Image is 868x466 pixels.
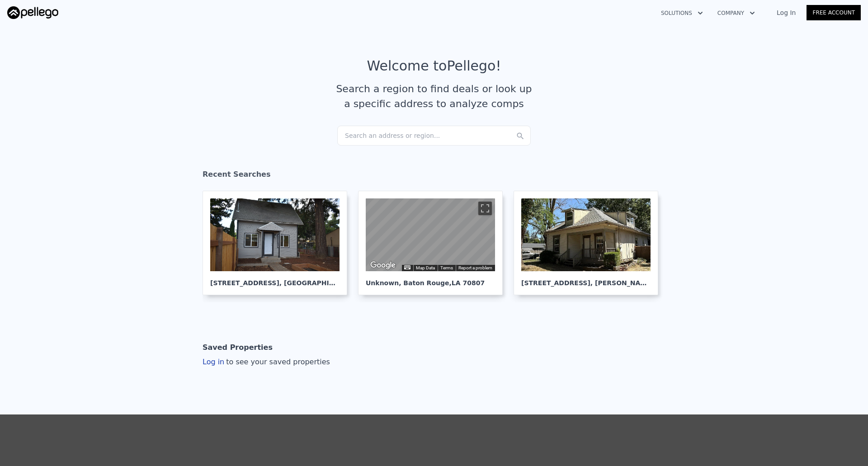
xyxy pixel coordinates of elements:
[210,271,340,287] div: [STREET_ADDRESS] , [GEOGRAPHIC_DATA]
[416,265,435,271] button: Map Data
[203,357,330,367] div: Log in
[766,8,807,17] a: Log In
[7,6,58,19] img: Pellego
[458,265,492,270] a: Report a problem
[440,265,453,270] a: Terms (opens in new tab)
[654,5,710,21] button: Solutions
[333,81,535,111] div: Search a region to find deals or look up a specific address to analyze comps
[368,259,398,271] a: Open this area in Google Maps (opens a new window)
[710,5,762,21] button: Company
[366,198,495,271] div: Map
[366,198,495,271] div: Street View
[449,279,485,287] span: , LA 70807
[203,191,354,295] a: [STREET_ADDRESS], [GEOGRAPHIC_DATA]
[368,259,398,271] img: Google
[366,271,495,287] div: Unknown , Baton Rouge
[358,191,510,295] a: Map Unknown, Baton Rouge,LA 70807
[521,271,651,287] div: [STREET_ADDRESS] , [PERSON_NAME]
[807,5,861,20] a: Free Account
[203,162,665,191] div: Recent Searches
[224,358,330,366] span: to see your saved properties
[478,202,492,215] button: Toggle fullscreen view
[367,58,501,74] div: Welcome to Pellego !
[337,126,531,146] div: Search an address or region...
[404,265,410,269] button: Keyboard shortcuts
[203,339,273,357] div: Saved Properties
[514,191,665,295] a: [STREET_ADDRESS], [PERSON_NAME]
